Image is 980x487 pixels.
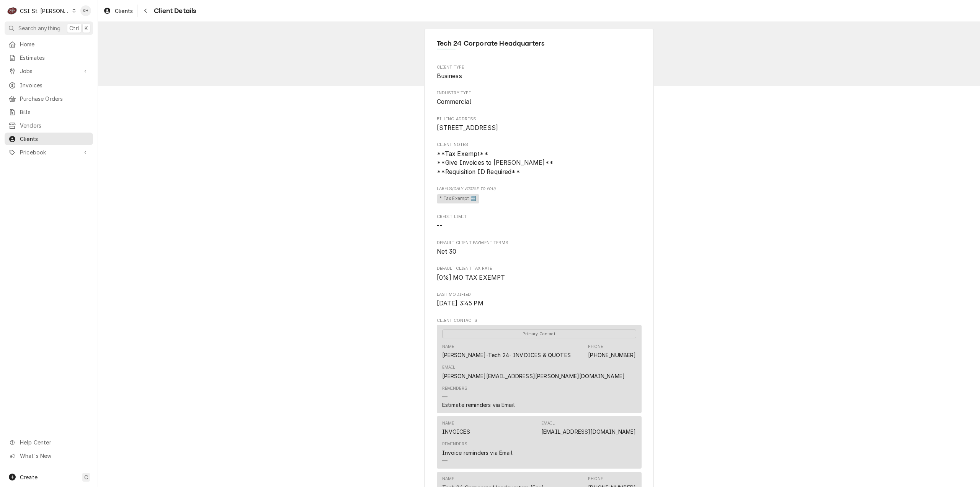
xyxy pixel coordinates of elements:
[437,98,472,105] span: Commercial
[115,7,133,15] span: Clients
[437,124,498,131] span: [STREET_ADDRESS]
[442,329,636,338] div: Primary
[437,266,642,282] div: Default Client Tax Rate
[442,364,456,371] div: Email
[5,436,93,449] a: Go to Help Center
[5,21,93,35] button: Search anythingCtrlK
[5,133,93,145] a: Clients
[442,428,470,436] div: INVOICES
[437,222,442,230] span: --
[5,146,93,159] a: Go to Pricebook
[437,90,642,96] span: Industry Type
[437,325,642,413] div: Contact
[588,344,603,350] div: Phone
[437,292,642,298] span: Last Modified
[437,299,642,308] span: Last Modified
[20,452,88,460] span: What's New
[437,292,642,308] div: Last Modified
[437,123,642,133] span: Billing Address
[5,106,93,118] a: Bills
[139,5,152,17] button: Navigate back
[20,81,89,89] span: Invoices
[5,119,93,132] a: Vendors
[442,393,448,401] div: —
[442,401,515,409] div: Estimate reminders via Email
[437,38,642,49] span: Name
[588,352,636,358] a: [PHONE_NUMBER]
[442,344,571,359] div: Name
[437,64,642,81] div: Client Type
[541,420,636,436] div: Email
[5,51,93,64] a: Estimates
[5,92,93,105] a: Purchase Orders
[437,318,642,324] span: Client Contacts
[437,186,642,192] span: Labels
[5,38,93,51] a: Home
[442,344,454,350] div: Name
[437,64,642,71] span: Client Type
[437,221,642,231] span: Credit Limit
[437,193,642,205] span: [object Object]
[5,79,93,92] a: Invoices
[442,420,470,436] div: Name
[588,344,636,359] div: Phone
[442,373,625,379] a: [PERSON_NAME][EMAIL_ADDRESS][PERSON_NAME][DOMAIN_NAME]
[7,5,18,16] div: CSI St. Louis's Avatar
[437,150,554,175] span: **Tax Exempt** **Give Invoices to [PERSON_NAME]** **Requisition ID Required**
[18,24,60,32] span: Search anything
[20,54,89,62] span: Estimates
[437,186,642,205] div: [object Object]
[80,5,91,16] div: KH
[442,441,467,447] div: Reminders
[20,474,38,480] span: Create
[442,449,513,457] div: Invoice reminders via Email
[437,214,642,220] span: Credit Limit
[20,67,78,75] span: Jobs
[442,441,513,464] div: Reminders
[84,473,88,481] span: C
[437,300,483,307] span: [DATE] 3:45 PM
[437,274,505,281] span: [0%] MO TAX EXEMPT
[541,420,555,426] div: Email
[442,330,636,338] span: Primary Contact
[437,149,642,177] span: Client Notes
[541,428,636,435] a: [EMAIL_ADDRESS][DOMAIN_NAME]
[442,364,625,380] div: Email
[152,6,196,16] span: Client Details
[20,148,78,156] span: Pricebook
[437,247,642,256] span: Default Client Payment Terms
[452,187,495,191] span: (Only Visible to You)
[20,95,89,103] span: Purchase Orders
[437,72,642,81] span: Client Type
[442,385,515,409] div: Reminders
[437,38,642,55] div: Client Information
[442,420,454,426] div: Name
[437,90,642,107] div: Industry Type
[437,142,642,176] div: Client Notes
[20,7,70,15] div: CSI St. [PERSON_NAME]
[85,24,88,32] span: K
[437,142,642,148] span: Client Notes
[5,449,93,462] a: Go to What's New
[5,65,93,77] a: Go to Jobs
[437,248,457,255] span: Net 30
[20,40,89,48] span: Home
[437,240,642,256] div: Default Client Payment Terms
[442,457,448,465] div: —
[20,135,89,143] span: Clients
[437,116,642,133] div: Billing Address
[437,72,462,80] span: Business
[588,476,603,482] div: Phone
[7,5,18,16] div: C
[20,108,89,116] span: Bills
[437,194,479,203] span: ³ Tax Exempt 🆓
[20,121,89,130] span: Vendors
[437,240,642,246] span: Default Client Payment Terms
[20,438,88,446] span: Help Center
[100,5,136,17] a: Clients
[442,476,454,482] div: Name
[80,5,91,16] div: Kelsey Hetlage's Avatar
[442,385,467,392] div: Reminders
[69,24,79,32] span: Ctrl
[437,416,642,469] div: Contact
